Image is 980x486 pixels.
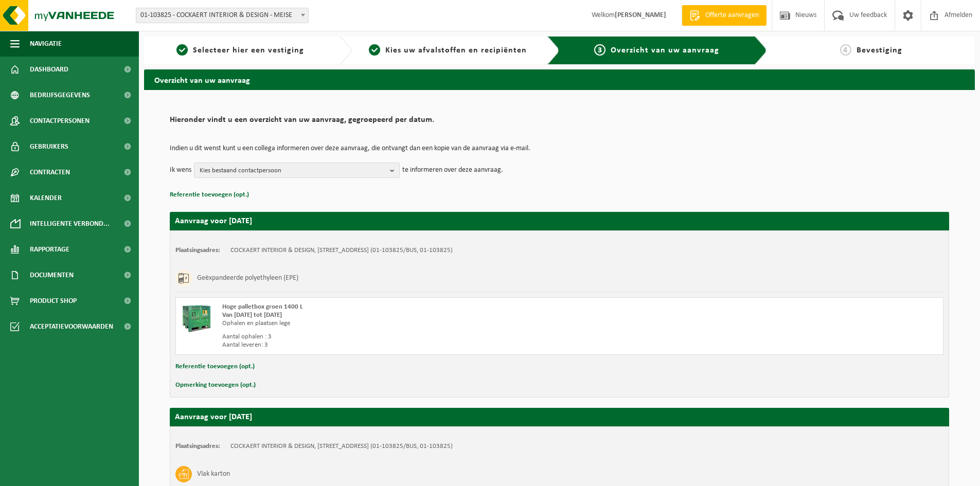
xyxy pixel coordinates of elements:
div: Ophalen en plaatsen lege [222,319,601,328]
p: Ik wens [170,163,191,178]
td: COCKAERT INTERIOR & DESIGN, [STREET_ADDRESS] (01-103825/BUS, 01-103825) [230,246,453,255]
h2: Hieronder vindt u een overzicht van uw aanvraag, gegroepeerd per datum. [170,116,949,130]
span: Documenten [30,262,74,288]
span: Kies bestaand contactpersoon [200,163,386,178]
span: Acceptatievoorwaarden [30,314,113,339]
td: COCKAERT INTERIOR & DESIGN, [STREET_ADDRESS] (01-103825/BUS, 01-103825) [230,442,453,451]
span: Contactpersonen [30,108,90,134]
strong: [PERSON_NAME] [615,11,666,19]
strong: Aanvraag voor [DATE] [175,413,252,421]
span: Overzicht van uw aanvraag [611,46,719,55]
span: Contracten [30,159,70,185]
strong: Van [DATE] tot [DATE] [222,312,282,318]
span: Bevestiging [857,46,902,55]
span: Intelligente verbond... [30,211,110,237]
span: 4 [840,44,851,56]
span: 1 [176,44,188,56]
div: Aantal leveren: 3 [222,341,601,349]
button: Opmerking toevoegen (opt.) [175,379,256,392]
span: 01-103825 - COCKAERT INTERIOR & DESIGN - MEISE [136,8,308,23]
p: Indien u dit wenst kunt u een collega informeren over deze aanvraag, die ontvangt dan een kopie v... [170,145,949,152]
span: Selecteer hier een vestiging [193,46,304,55]
span: Kies uw afvalstoffen en recipiënten [385,46,527,55]
h3: Vlak karton [197,466,230,482]
span: Dashboard [30,57,68,82]
span: Bedrijfsgegevens [30,82,90,108]
strong: Plaatsingsadres: [175,443,220,449]
div: Aantal ophalen : 3 [222,333,601,341]
span: Gebruikers [30,134,68,159]
span: Product Shop [30,288,77,314]
span: Hoge palletbox groen 1400 L [222,303,303,310]
span: 01-103825 - COCKAERT INTERIOR & DESIGN - MEISE [136,8,309,23]
a: 2Kies uw afvalstoffen en recipiënten [357,44,539,57]
span: 3 [594,44,605,56]
button: Referentie toevoegen (opt.) [175,360,255,373]
span: Kalender [30,185,62,211]
span: 2 [369,44,380,56]
a: Offerte aanvragen [682,5,767,26]
span: Navigatie [30,31,62,57]
p: te informeren over deze aanvraag. [402,163,503,178]
a: 1Selecteer hier een vestiging [149,44,331,57]
h2: Overzicht van uw aanvraag [144,69,975,89]
img: PB-HB-1400-HPE-GN-01.png [181,303,212,334]
span: Rapportage [30,237,69,262]
button: Kies bestaand contactpersoon [194,163,400,178]
strong: Aanvraag voor [DATE] [175,217,252,225]
button: Referentie toevoegen (opt.) [170,188,249,202]
h3: Geëxpandeerde polyethyleen (EPE) [197,270,298,286]
strong: Plaatsingsadres: [175,247,220,254]
span: Offerte aanvragen [703,10,761,21]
